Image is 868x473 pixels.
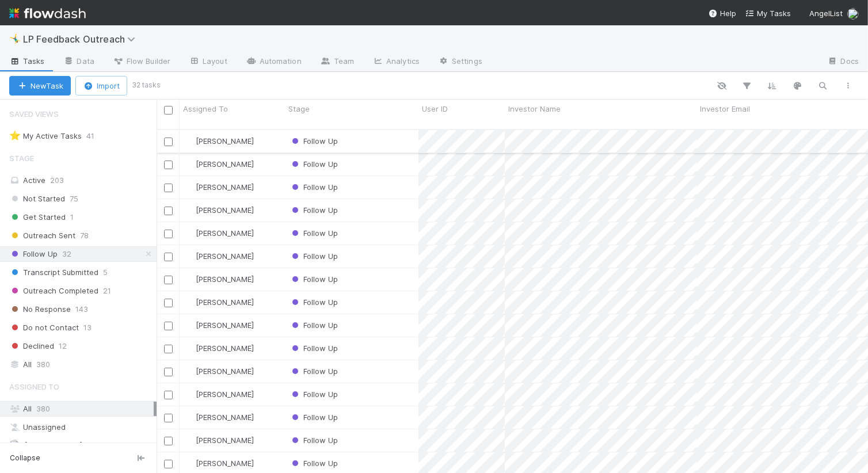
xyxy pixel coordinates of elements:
span: Follow Up [290,297,338,307]
input: Toggle Row Selected [164,299,173,307]
div: Follow Up [290,365,338,377]
div: [PERSON_NAME] [184,250,254,262]
div: [PERSON_NAME] [184,365,254,377]
small: 32 tasks [132,80,161,90]
span: Get Started [9,210,66,224]
img: avatar_a8b9208c-77c1-4b07-b461-d8bc701f972e.png [9,440,21,451]
span: 32 [62,247,71,261]
div: [PERSON_NAME] [184,457,254,469]
button: NewTask [9,76,71,96]
img: avatar_5d51780c-77ad-4a9d-a6ed-b88b2c284079.png [185,228,194,238]
a: Automation [237,53,311,71]
input: Toggle Row Selected [164,253,173,261]
span: 78 [80,228,89,243]
span: No Response [9,302,71,316]
input: Toggle Row Selected [164,345,173,353]
span: Follow Up [9,247,58,261]
input: Toggle Row Selected [164,391,173,399]
div: [PERSON_NAME] [184,411,254,423]
span: Follow Up [290,367,338,376]
span: Follow Up [290,182,338,192]
span: Stage [288,103,310,115]
div: All [9,357,154,372]
span: Follow Up [290,228,338,238]
img: avatar_5d51780c-77ad-4a9d-a6ed-b88b2c284079.png [185,413,194,422]
input: Toggle Row Selected [164,184,173,192]
div: [PERSON_NAME] [184,158,254,170]
span: Follow Up [290,390,338,399]
div: My Active Tasks [9,129,82,143]
div: [PERSON_NAME] [184,227,254,239]
div: [PERSON_NAME] [184,388,254,400]
span: [PERSON_NAME] [196,390,254,399]
span: Flow Builder [113,55,170,67]
input: Toggle Row Selected [164,322,173,330]
span: Assigned To [9,375,59,398]
span: Follow Up [290,321,338,330]
a: My Tasks [745,7,791,19]
input: Toggle Row Selected [164,276,173,284]
input: Toggle Row Selected [164,161,173,169]
span: ⭐ [9,131,21,140]
div: Follow Up [290,135,338,147]
input: Toggle Row Selected [164,207,173,215]
img: avatar_5d51780c-77ad-4a9d-a6ed-b88b2c284079.png [185,390,194,399]
span: My Tasks [745,9,791,18]
span: 380 [36,404,50,413]
span: [PERSON_NAME] [196,274,254,284]
input: Toggle Row Selected [164,414,173,422]
span: [PERSON_NAME] [196,182,254,192]
span: [PERSON_NAME] [196,367,254,376]
span: Follow Up [290,413,338,422]
img: avatar_5d51780c-77ad-4a9d-a6ed-b88b2c284079.png [185,297,194,307]
span: Collapse [10,453,40,463]
span: 54 [87,438,96,453]
div: [PERSON_NAME] [184,135,254,147]
a: Settings [429,53,492,71]
img: avatar_5d51780c-77ad-4a9d-a6ed-b88b2c284079.png [185,182,194,192]
span: [PERSON_NAME] [196,321,254,330]
img: avatar_5d51780c-77ad-4a9d-a6ed-b88b2c284079.png [185,344,194,353]
span: [PERSON_NAME] [196,459,254,468]
div: [PERSON_NAME] [184,273,254,285]
span: Follow Up [290,136,338,146]
span: User ID [422,103,448,115]
img: avatar_5d51780c-77ad-4a9d-a6ed-b88b2c284079.png [847,8,859,20]
img: avatar_5d51780c-77ad-4a9d-a6ed-b88b2c284079.png [185,136,194,146]
span: Investor Email [700,103,750,115]
img: avatar_5d51780c-77ad-4a9d-a6ed-b88b2c284079.png [185,321,194,330]
input: Toggle Row Selected [164,460,173,468]
div: Follow Up [290,250,338,262]
span: Declined [9,339,54,353]
div: Follow Up [290,204,338,216]
span: [PERSON_NAME] [196,159,254,169]
span: 13 [83,321,92,335]
div: Unassigned [9,420,154,434]
img: avatar_5d51780c-77ad-4a9d-a6ed-b88b2c284079.png [185,459,194,468]
button: Import [75,76,127,96]
div: Follow Up [290,457,338,469]
div: [PERSON_NAME] [184,342,254,354]
a: Data [54,53,104,71]
span: 203 [50,176,64,185]
span: 143 [75,302,88,316]
span: Saved Views [9,102,59,125]
span: Stage [9,147,34,170]
span: [PERSON_NAME] [24,441,82,450]
span: [PERSON_NAME] [196,413,254,422]
input: Toggle Row Selected [164,138,173,146]
a: Analytics [363,53,429,71]
div: Follow Up [290,342,338,354]
span: 5 [103,265,108,280]
div: Follow Up [290,411,338,423]
div: [PERSON_NAME] [184,434,254,446]
span: Follow Up [290,274,338,284]
span: Follow Up [290,436,338,445]
a: Flow Builder [104,53,180,71]
span: Transcript Submitted [9,265,98,280]
div: Help [709,7,736,19]
span: Not Started [9,192,65,206]
span: [PERSON_NAME] [196,344,254,353]
div: Follow Up [290,273,338,285]
span: Follow Up [290,251,338,261]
